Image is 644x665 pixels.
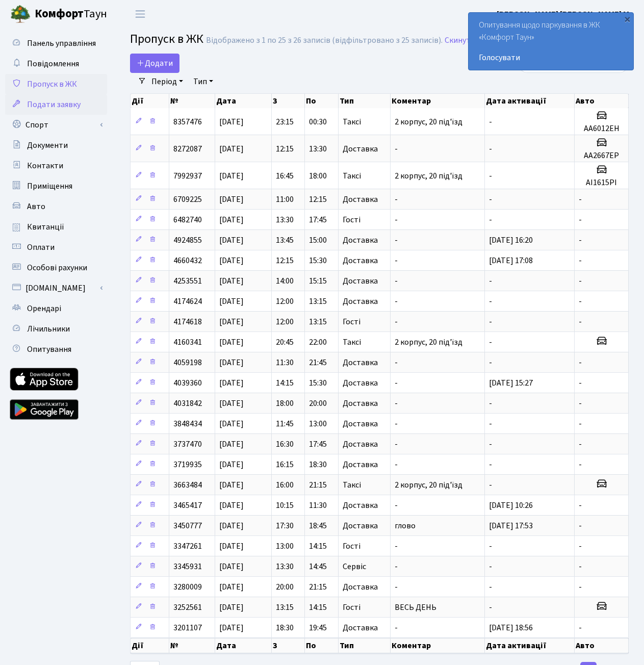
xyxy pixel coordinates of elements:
[169,638,215,653] th: №
[131,638,169,653] th: Дії
[173,116,202,127] span: 8357476
[489,622,533,633] span: [DATE] 18:56
[219,500,244,511] span: [DATE]
[497,8,632,20] a: [PERSON_NAME] [PERSON_NAME] М.
[309,214,327,225] span: 17:45
[339,638,391,653] th: Тип
[309,561,327,572] span: 14:45
[35,6,107,23] span: Таун
[579,500,582,511] span: -
[127,6,153,22] button: Переключити навігацію
[343,359,378,367] span: Доставка
[489,316,492,327] span: -
[343,195,378,203] span: Доставка
[343,624,378,632] span: Доставка
[343,562,366,571] span: Сервіс
[173,235,202,246] span: 4924855
[173,622,202,633] span: 3201107
[343,542,360,550] span: Гості
[27,303,61,314] span: Орендарі
[276,520,294,531] span: 17:30
[579,357,582,368] span: -
[579,275,582,287] span: -
[489,377,533,389] span: [DATE] 15:27
[309,418,327,429] span: 13:00
[343,583,378,591] span: Доставка
[27,79,77,90] span: Пропуск в ЖК
[309,377,327,389] span: 15:30
[276,541,294,552] span: 13:00
[485,638,575,653] th: Дата активації
[130,54,179,73] a: Додати
[395,214,398,225] span: -
[215,94,271,108] th: Дата
[10,4,31,24] img: logo.png
[305,94,339,108] th: По
[173,459,202,470] span: 3719935
[395,500,398,511] span: -
[27,344,71,355] span: Опитування
[395,255,398,266] span: -
[579,581,582,593] span: -
[219,316,244,327] span: [DATE]
[309,459,327,470] span: 18:30
[579,124,624,134] h5: АА6012ЕН
[309,316,327,327] span: 13:15
[309,622,327,633] span: 19:45
[339,94,391,108] th: Тип
[173,194,202,205] span: 6709225
[219,418,244,429] span: [DATE]
[305,638,339,653] th: По
[343,318,360,326] span: Гості
[219,581,244,593] span: [DATE]
[219,398,244,409] span: [DATE]
[622,14,632,24] div: ×
[343,236,378,244] span: Доставка
[173,377,202,389] span: 4039360
[276,296,294,307] span: 12:00
[489,357,492,368] span: -
[276,479,294,491] span: 16:00
[219,275,244,287] span: [DATE]
[309,520,327,531] span: 18:45
[489,337,492,348] span: -
[173,439,202,450] span: 3737470
[395,479,462,491] span: 2 корпус, 20 під'їзд
[309,143,327,155] span: 13:30
[27,160,63,171] span: Контакти
[219,116,244,127] span: [DATE]
[5,339,107,360] a: Опитування
[219,439,244,450] span: [DATE]
[343,145,378,153] span: Доставка
[276,170,294,182] span: 16:45
[579,439,582,450] span: -
[395,143,398,155] span: -
[343,172,361,180] span: Таксі
[27,181,72,192] span: Приміщення
[276,255,294,266] span: 12:15
[173,316,202,327] span: 4174618
[489,143,492,155] span: -
[27,58,79,69] span: Повідомлення
[276,316,294,327] span: 12:00
[485,94,575,108] th: Дата активації
[276,337,294,348] span: 20:45
[173,418,202,429] span: 3848434
[27,140,68,151] span: Документи
[173,479,202,491] span: 3663484
[579,418,582,429] span: -
[219,337,244,348] span: [DATE]
[173,541,202,552] span: 3347261
[27,242,55,253] span: Оплати
[276,439,294,450] span: 16:30
[130,30,203,48] span: Пропуск в ЖК
[173,398,202,409] span: 4031842
[276,622,294,633] span: 18:30
[309,602,327,613] span: 14:15
[27,221,64,233] span: Квитанції
[173,357,202,368] span: 4059198
[489,459,492,470] span: -
[579,316,582,327] span: -
[276,275,294,287] span: 14:00
[489,418,492,429] span: -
